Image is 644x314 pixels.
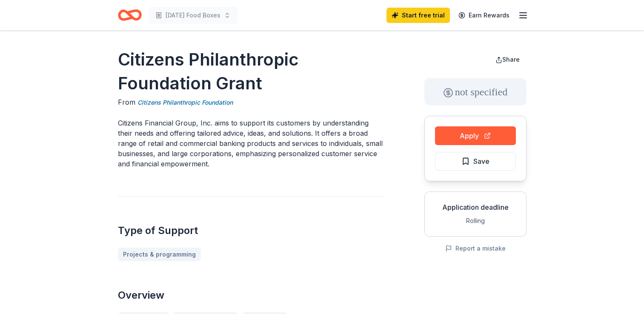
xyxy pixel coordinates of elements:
[118,5,142,25] a: Home
[137,97,233,108] a: Citizens Philanthropic Foundation
[489,51,527,68] button: Share
[166,10,220,20] span: [DATE] Food Boxes
[149,7,238,24] button: [DATE] Food Boxes
[118,288,384,302] h2: Overview
[386,8,450,23] a: Start free trial
[424,78,527,106] div: not specified
[432,202,519,212] div: Application deadline
[453,8,515,23] a: Earn Rewards
[445,243,506,254] button: Report a mistake
[118,97,384,108] div: From
[473,156,489,167] span: Save
[118,48,384,95] h1: Citizens Philanthropic Foundation Grant
[435,152,516,171] button: Save
[432,216,519,226] div: Rolling
[502,56,520,63] span: Share
[118,248,201,261] a: Projects & programming
[118,224,384,237] h2: Type of Support
[435,126,516,145] button: Apply
[118,118,384,169] p: Citizens Financial Group, Inc. aims to support its customers by understanding their needs and off...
